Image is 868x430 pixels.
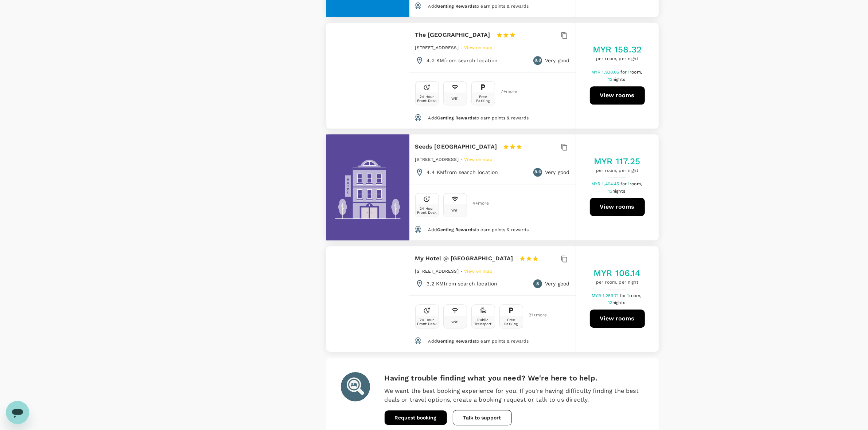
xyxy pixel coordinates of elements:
[612,77,625,82] span: nights
[428,4,529,9] span: Add to earn points & rewards
[464,45,493,50] span: View on map
[417,318,437,326] div: 24 Hour Front Desk
[428,227,529,232] span: Add to earn points & rewards
[385,410,447,425] button: Request booking
[501,89,512,94] span: 7 + more
[464,268,493,274] a: View on map
[428,115,529,121] span: Add to earn points & rewards
[620,70,628,75] span: for
[451,208,459,212] div: Wifi
[620,181,628,186] span: for
[464,157,493,162] span: View on map
[427,57,498,64] p: 4.2 KM from search location
[415,142,497,152] h6: Seeds [GEOGRAPHIC_DATA]
[593,267,641,279] h5: MYR 106.14
[453,410,512,425] button: Talk to support
[385,372,644,384] h6: Having trouble finding what you need? We're here to help.
[545,280,569,287] p: Very good
[427,169,498,176] p: 4.4 KM from search location
[629,293,642,298] span: room,
[464,269,493,274] span: View on map
[437,339,475,344] span: Genting Rewards
[627,293,643,298] span: 1
[590,86,645,104] button: View rooms
[415,45,459,50] span: [STREET_ADDRESS]
[545,169,569,176] p: Very good
[591,70,620,75] span: MYR 1,938.06
[592,293,620,298] span: MYR 1,259.71
[501,318,521,326] div: Free Parking
[608,300,626,305] span: 13
[612,189,625,194] span: nights
[451,96,459,100] div: Wifi
[594,155,641,167] h5: MYR 117.25
[529,313,540,317] span: 21 + more
[415,253,513,264] h6: My Hotel @ [GEOGRAPHIC_DATA]
[608,189,626,194] span: 13
[415,30,490,40] h6: The [GEOGRAPHIC_DATA]
[451,320,459,324] div: Wifi
[6,401,29,424] iframe: Button to launch messaging window
[537,280,539,288] span: 8
[415,157,459,162] span: [STREET_ADDRESS]
[534,169,541,176] span: 8.6
[385,387,644,404] p: We want the best booking experience for you. If you're having difficulty finding the best deals o...
[628,181,643,186] span: 1
[473,201,484,206] span: 4 + more
[534,57,541,64] span: 8.8
[437,115,475,121] span: Genting Rewards
[473,95,493,103] div: Free Parking
[460,157,464,162] span: -
[428,339,529,344] span: Add to earn points & rewards
[593,55,642,63] span: per room, per night
[464,156,493,162] a: View on map
[427,280,498,287] p: 3.2 KM from search location
[612,300,625,305] span: nights
[417,95,437,103] div: 24 Hour Front Desk
[464,44,493,50] a: View on map
[590,198,645,216] button: View rooms
[630,70,642,75] span: room,
[628,70,643,75] span: 1
[545,57,569,64] p: Very good
[608,77,626,82] span: 13
[415,269,459,274] span: [STREET_ADDRESS]
[593,44,642,55] h5: MYR 158.32
[620,293,627,298] span: for
[593,279,641,286] span: per room, per night
[437,4,475,9] span: Genting Rewards
[594,167,641,174] span: per room, per night
[590,309,645,328] button: View rooms
[460,269,464,274] span: -
[460,45,464,50] span: -
[630,181,642,186] span: room,
[591,181,620,186] span: MYR 1,404.45
[437,227,475,232] span: Genting Rewards
[417,206,437,214] div: 24 Hour Front Desk
[473,318,493,326] div: Public Transport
